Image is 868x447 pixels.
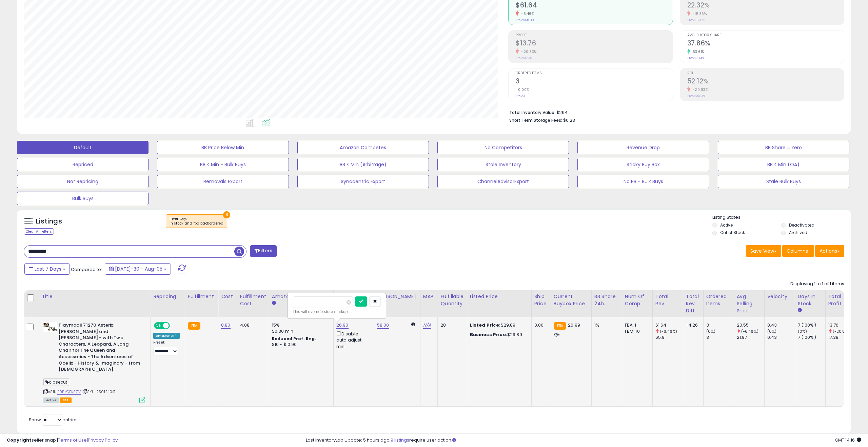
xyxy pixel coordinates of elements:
button: BB < Min (OA) [718,158,849,171]
div: Total Profit [828,293,853,307]
button: Actions [815,245,844,257]
b: Playmobil 71270 Asterix: [PERSON_NAME] and [PERSON_NAME] - with Two Characters, A Leopard, A Long... [59,322,141,374]
button: Sticky Buy Box [577,158,709,171]
div: 7 (100%) [798,334,825,341]
div: 0.00 [534,322,546,328]
div: $29.89 [470,332,526,338]
small: Prev: 3 [516,94,525,98]
span: Show: entries [29,416,78,423]
a: 58.00 [377,322,389,329]
small: Prev: $17.38 [516,56,532,60]
div: 13.76 [828,322,856,328]
div: Fulfillment Cost [240,293,266,307]
div: Avg Selling Price [737,293,762,314]
div: Displaying 1 to 1 of 1 items [790,281,844,287]
label: Active [720,222,733,228]
span: | SKU: 250124041 [82,389,116,394]
button: ChannelAdvisorExport [437,175,569,188]
div: FBM: 10 [625,328,647,334]
div: This will override store markup [293,308,381,315]
div: Amazon Fees [272,293,331,300]
small: (-20.83%) [833,329,852,334]
span: closeout [43,378,69,386]
div: Total Rev. [655,293,680,307]
span: ROI [687,72,844,75]
div: MAP [423,293,435,300]
button: Synccentric Export [297,175,429,188]
h2: 37.86% [687,39,844,48]
div: Listed Price [470,293,529,300]
small: (0%) [767,329,777,334]
b: Total Inventory Value: [509,110,555,115]
label: Deactivated [789,222,814,228]
div: Repricing [153,293,182,300]
div: -4.26 [686,322,698,328]
h2: 3 [516,77,672,86]
h2: 52.12% [687,77,844,86]
div: Ship Price [534,293,548,307]
div: 1% [594,322,617,328]
div: 15% [272,322,328,328]
button: BB Share = Zero [718,141,849,154]
button: Repriced [17,158,149,171]
div: Amazon AI * [153,333,180,339]
div: BB Share 24h. [594,293,619,307]
div: ASIN: [43,322,145,402]
div: Disable auto adjust min [336,330,369,350]
img: 51FPXs7+qEL._SL40_.jpg [43,322,57,332]
b: Reduced Prof. Rng. [272,336,316,342]
strong: Copyright [7,437,32,443]
p: Listing States: [712,214,851,221]
small: 0.00% [516,87,529,92]
a: 9 listings [391,437,409,443]
button: No BB - Bulk Buys [577,175,709,188]
div: 3 [706,322,734,328]
div: $0.30 min [272,328,328,334]
div: Preset: [153,340,180,355]
small: -20.83% [690,87,708,92]
button: Amazon Competes [297,141,429,154]
small: (-6.46%) [741,329,758,334]
label: Archived [789,230,807,235]
span: Last 7 Days [35,266,61,272]
button: Filters [250,245,276,257]
button: Columns [782,245,814,257]
a: B0BKQPKSZV [57,389,81,395]
span: [DATE]-30 - Aug-05 [115,266,162,272]
div: 65.9 [655,334,683,341]
div: 21.97 [737,334,764,341]
small: Days In Stock. [798,307,802,313]
div: Fulfillment [188,293,215,300]
a: N/A [423,322,431,329]
div: Fulfillable Quantity [440,293,464,307]
span: Compared to: [71,266,102,273]
b: Short Term Storage Fees: [509,117,562,123]
small: -15.36% [690,11,707,16]
span: Columns [787,248,808,254]
span: 2025-08-13 14:16 GMT [835,437,861,443]
button: Stale Inventory [437,158,569,171]
button: No Competitors [437,141,569,154]
span: ON [155,323,163,329]
div: seller snap | | [7,437,118,444]
small: FBA [554,322,566,330]
div: 20.55 [737,322,764,328]
label: Out of Stock [720,230,745,235]
small: FBA [188,322,200,330]
li: $264 [509,108,839,116]
div: 4.08 [240,322,264,328]
div: Current Buybox Price [554,293,589,307]
div: Velocity [767,293,792,300]
span: Avg. Buybox Share [687,34,844,37]
div: 61.64 [655,322,683,328]
h2: 22.32% [687,1,844,11]
div: Ordered Items [706,293,731,307]
div: in stock and fba backordered [170,221,223,226]
div: Last InventoryLab Update: 5 hours ago, require user action. [306,437,861,444]
div: $29.89 [470,322,526,328]
span: OFF [169,323,180,329]
div: 0.43 [767,322,795,328]
small: Prev: $65.90 [516,18,534,22]
small: Amazon Fees. [272,300,276,306]
a: 26.90 [336,322,349,329]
